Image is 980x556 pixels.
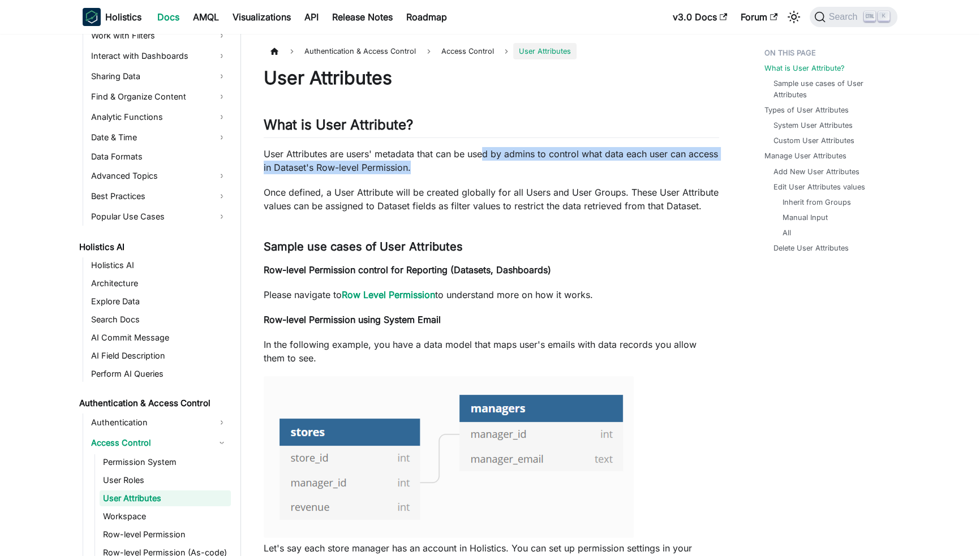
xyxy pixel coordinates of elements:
[88,47,231,65] a: Interact with Dashboards
[100,508,231,524] a: Workspace
[436,43,500,59] span: Access Control
[186,8,226,26] a: AMQL
[88,208,231,226] a: Popular Use Cases
[773,78,886,100] a: Sample use cases of User Attributes
[264,338,719,365] p: In the following example, you have a data model that maps user's emails with data records you all...
[151,8,186,26] a: Docs
[88,257,231,273] a: Holistics AI
[76,239,231,255] a: Holistics AI
[342,289,435,300] a: Row Level Permission
[88,275,231,291] a: Architecture
[764,150,846,161] a: Manage User Attributes
[299,43,422,59] span: Authentication & Access Control
[810,7,897,27] button: Search (Ctrl+K)
[264,67,719,89] h1: User Attributes
[71,34,241,556] nav: Docs sidebar
[88,366,231,382] a: Perform AI Queries
[783,227,791,238] a: All
[783,197,851,208] a: Inherit from Groups
[88,312,231,327] a: Search Docs
[83,8,101,26] img: Holistics
[264,264,551,275] strong: Row-level Permission control for Reporting (Datasets, Dashboards)
[513,43,577,59] span: User Attributes
[264,117,719,138] h2: What is User Attribute?
[88,294,231,309] a: Explore Data
[325,8,399,26] a: Release Notes
[88,167,231,185] a: Advanced Topics
[105,10,141,24] b: Holistics
[88,128,231,146] a: Date & Time
[298,8,325,26] a: API
[264,147,719,174] p: User Attributes are users' metadata that can be used by admins to control what data each user can...
[100,472,231,488] a: User Roles
[88,108,231,126] a: Analytic Functions
[666,8,734,26] a: v3.0 Docs
[773,166,859,177] a: Add New User Attributes
[764,105,849,115] a: Types of User Attributes
[76,395,231,411] a: Authentication & Access Control
[88,187,231,205] a: Best Practices
[264,314,441,325] strong: Row-level Permission using System Email
[264,186,719,213] p: Once defined, a User Attribute will be created globally for all Users and User Groups. These User...
[100,527,231,542] a: Row-level Permission
[100,490,231,506] a: User Attributes
[773,135,854,146] a: Custom User Attributes
[100,454,231,470] a: Permission System
[88,330,231,346] a: AI Commit Message
[773,243,849,253] a: Delete User Attributes
[88,67,231,85] a: Sharing Data
[773,120,853,131] a: System User Attributes
[226,8,298,26] a: Visualizations
[83,8,141,26] a: HolisticsHolistics
[88,149,231,165] a: Data Formats
[264,288,719,301] p: Please navigate to to understand more on how it works.
[764,63,845,74] a: What is User Attribute?
[88,413,231,432] a: Authentication
[264,43,719,59] nav: Breadcrumbs
[734,8,784,26] a: Forum
[785,8,803,26] button: Switch between dark and light mode (currently light mode)
[88,348,231,364] a: AI Field Description
[88,434,231,452] a: Access Control
[88,88,231,106] a: Find & Organize Content
[826,12,865,22] span: Search
[773,182,865,192] a: Edit User Attributes values
[88,27,231,45] a: Work with Filters
[264,43,285,59] a: Home page
[399,8,454,26] a: Roadmap
[878,11,889,21] kbd: K
[783,212,828,223] a: Manual Input
[264,240,719,254] h3: Sample use cases of User Attributes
